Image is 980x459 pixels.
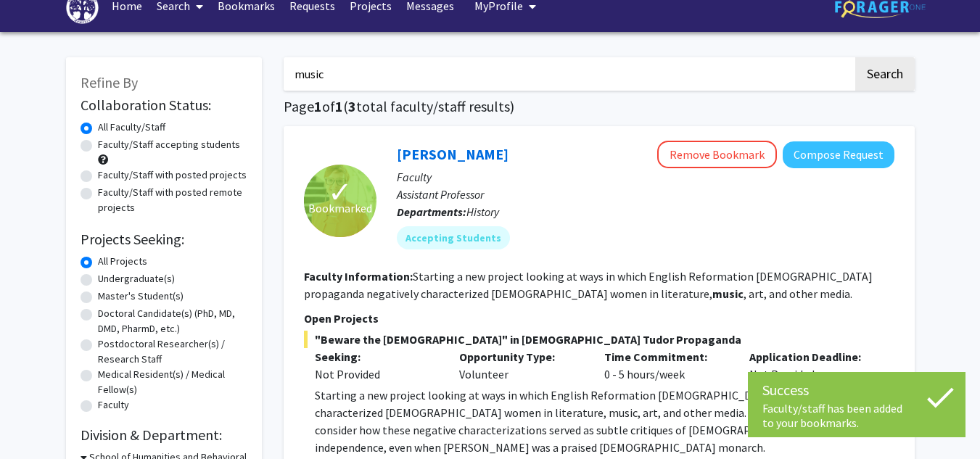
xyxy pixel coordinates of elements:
p: Application Deadline: [749,348,873,365]
div: Faculty/staff has been added to your bookmarks. [762,401,951,430]
div: Success [762,379,951,401]
div: Not Provided [738,348,884,383]
iframe: Chat [11,394,62,448]
p: Opportunity Type: [459,348,582,365]
fg-read-more: Starting a new project looking at ways in which English Reformation [DEMOGRAPHIC_DATA] propaganda... [304,269,873,301]
span: 1 [335,97,343,115]
button: Remove Bookmark [657,141,777,168]
span: ✓ [328,185,353,199]
button: Search [855,57,915,91]
p: Time Commitment: [604,348,728,365]
span: Refine By [81,73,138,91]
a: [PERSON_NAME] [397,145,508,163]
p: Open Projects [304,310,894,327]
label: Faculty [98,397,129,413]
div: Volunteer [448,348,593,383]
button: Compose Request to Amanda Allen [783,141,894,168]
h2: Collaboration Status: [81,96,247,114]
h2: Projects Seeking: [81,231,247,248]
label: Faculty/Staff with posted projects [98,168,247,183]
b: Faculty Information: [304,269,413,284]
label: Postdoctoral Researcher(s) / Research Staff [98,336,247,367]
span: Bookmarked [308,199,372,217]
p: Seeking: [315,348,438,365]
label: Faculty/Staff with posted remote projects [98,185,247,215]
h1: Page of ( total faculty/staff results) [284,98,915,115]
label: Medical Resident(s) / Medical Fellow(s) [98,367,247,397]
label: Undergraduate(s) [98,271,175,286]
p: Faculty [397,168,894,186]
h2: Division & Department: [81,426,247,444]
span: 1 [314,97,322,115]
b: music [712,286,744,301]
div: Not Provided [315,365,438,383]
input: Search Keywords [284,57,853,91]
label: Faculty/Staff accepting students [98,137,240,152]
b: Departments: [397,204,466,219]
div: 0 - 5 hours/week [593,348,738,383]
span: "Beware the [DEMOGRAPHIC_DATA]" in [DEMOGRAPHIC_DATA] Tudor Propaganda [304,331,894,348]
label: Doctoral Candidate(s) (PhD, MD, DMD, PharmD, etc.) [98,306,247,336]
label: All Faculty/Staff [98,120,165,135]
span: History [466,204,499,219]
label: Master's Student(s) [98,289,184,304]
p: Starting a new project looking at ways in which English Reformation [DEMOGRAPHIC_DATA] propaganda... [315,386,894,456]
label: All Projects [98,254,147,269]
p: Assistant Professor [397,186,894,203]
span: 3 [348,97,356,115]
mat-chip: Accepting Students [397,226,510,249]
